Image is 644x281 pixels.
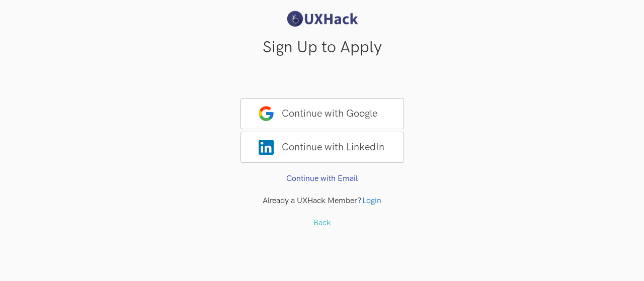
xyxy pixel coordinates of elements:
img: UXHack logo [284,10,360,28]
h3: Sign Up to Apply [8,41,636,54]
a: LinkedInContinue with LinkedIn [240,148,404,157]
img: LinkedIn [259,140,274,155]
span: Continue with LinkedIn [240,132,404,163]
span: Continue with Google [240,98,404,129]
span: Already a UXHack Member? [263,196,361,206]
a: Continue with Email [286,174,358,183]
a: Continue with Google [240,114,404,124]
img: google-logo.png [259,106,274,121]
a: Back [313,218,331,228]
a: Login [362,196,381,206]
